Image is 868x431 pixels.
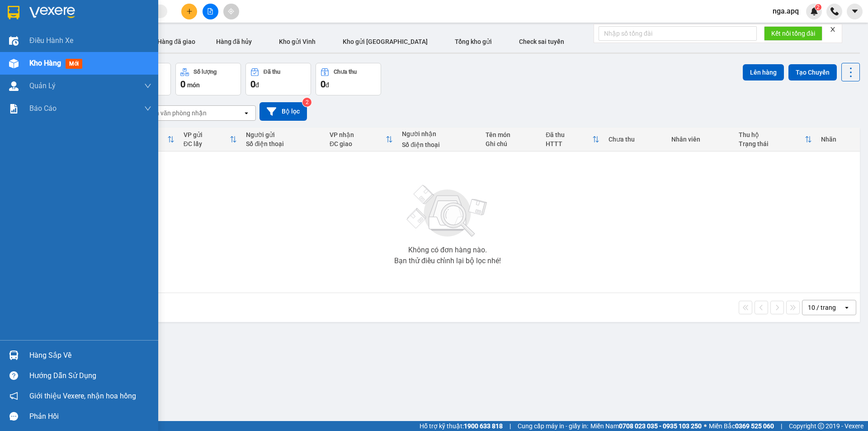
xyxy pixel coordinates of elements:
button: file-add [203,4,218,19]
th: Toggle SortBy [325,128,397,152]
div: Trạng thái [739,140,804,147]
span: 2 [816,4,820,10]
img: logo-vxr [8,6,19,19]
span: 0 [321,79,325,90]
div: Số điện thoại [246,140,321,147]
img: svg+xml;base64,PHN2ZyBjbGFzcz0ibGlzdC1wbHVnX19zdmciIHhtbG5zPSJodHRwOi8vd3d3LnczLm9yZy8yMDAwL3N2Zy... [402,180,493,243]
span: Điều hành xe [29,35,73,46]
span: Hỗ trợ kỹ thuật: [420,421,503,431]
span: down [144,82,151,90]
span: Quản Lý [29,80,56,91]
svg: open [843,304,850,311]
span: Kho hàng [29,59,61,67]
div: ĐC lấy [184,140,230,147]
div: Bạn thử điều chỉnh lại bộ lọc nhé! [394,257,501,265]
span: Kho gửi Vinh [279,38,316,45]
span: Giới thiệu Vexere, nhận hoa hồng [29,390,136,402]
div: Đã thu [264,69,280,75]
span: Hàng đã hủy [216,38,252,45]
div: Người gửi [246,131,321,138]
div: Đã thu [546,131,592,138]
div: Nhãn [821,136,855,143]
div: Số lượng [193,69,217,75]
img: warehouse-icon [9,36,19,46]
span: 0 [180,79,185,90]
span: notification [9,392,18,400]
span: 0 [250,79,255,90]
sup: 2 [815,4,821,10]
button: plus [181,4,197,19]
button: Đã thu0đ [245,63,311,95]
span: Kết nối tổng đài [771,28,815,38]
img: solution-icon [9,104,19,114]
button: Bộ lọc [259,102,307,121]
input: Nhập số tổng đài [599,26,757,41]
img: warehouse-icon [9,81,19,91]
span: plus [186,8,193,14]
span: ⚪️ [704,424,707,428]
div: VP nhận [330,131,386,138]
img: icon-new-feature [810,7,818,15]
strong: 0369 525 060 [735,422,774,430]
div: Nhân viên [671,136,730,143]
span: mới [66,59,82,69]
div: Số điện thoại [402,141,476,148]
div: Ghi chú [486,140,537,147]
th: Toggle SortBy [734,128,816,152]
button: aim [223,4,239,19]
div: 10 / trang [808,303,836,312]
svg: open [243,109,250,117]
th: Toggle SortBy [179,128,242,152]
strong: 0708 023 035 - 0935 103 250 [619,422,702,430]
div: Hàng sắp về [29,349,151,362]
span: question-circle [9,371,18,380]
span: nga.apq [765,5,806,17]
span: Kho gửi [GEOGRAPHIC_DATA] [343,38,428,45]
span: Tổng kho gửi [455,38,492,45]
span: | [781,421,782,431]
button: Tạo Chuyến [788,64,837,81]
span: Miền Nam [590,421,702,431]
div: ĐC giao [330,140,386,147]
span: Check sai tuyến [519,38,564,45]
button: Lên hàng [743,64,784,81]
div: Chưa thu [609,136,662,143]
div: Người nhận [402,130,476,137]
strong: 1900 633 818 [464,422,503,430]
div: Không có đơn hàng nào. [408,246,487,254]
button: caret-down [847,4,863,19]
div: HTTT [546,140,592,147]
div: Chưa thu [334,69,357,75]
div: Hướng dẫn sử dụng [29,369,151,383]
img: warehouse-icon [9,350,19,360]
span: caret-down [851,7,859,15]
img: warehouse-icon [9,59,19,68]
span: Miền Bắc [709,421,774,431]
div: Chọn văn phòng nhận [144,109,207,118]
span: copyright [818,423,824,429]
span: aim [228,8,234,14]
span: | [509,421,511,431]
span: close [830,26,836,33]
span: Cung cấp máy in - giấy in: [518,421,588,431]
span: Báo cáo [29,103,57,114]
span: down [144,105,151,112]
div: Thu hộ [739,131,804,138]
th: Toggle SortBy [541,128,604,152]
span: message [9,412,18,421]
sup: 2 [302,98,311,107]
img: phone-icon [830,7,839,15]
span: file-add [207,8,213,14]
div: Phản hồi [29,410,151,423]
button: Chưa thu0đ [316,63,381,95]
button: Hàng đã giao [150,31,203,52]
span: đ [325,81,329,89]
span: đ [255,81,259,89]
span: món [187,81,200,89]
button: Kết nối tổng đài [764,26,822,41]
div: VP gửi [184,131,230,138]
div: Tên món [486,131,537,138]
button: Số lượng0món [175,63,241,95]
